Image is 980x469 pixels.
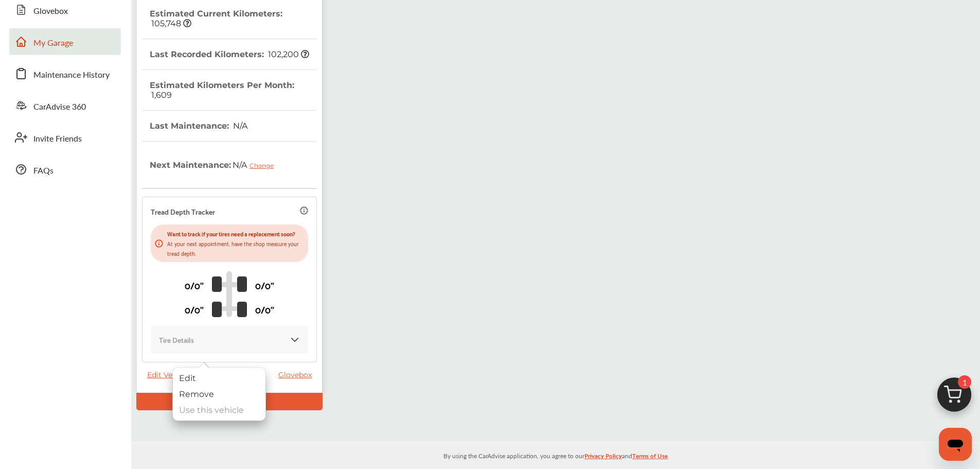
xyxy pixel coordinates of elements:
[255,301,274,317] p: 0/0"
[136,393,323,410] div: Default
[9,156,121,183] a: FAQs
[250,162,279,169] div: Change
[150,70,317,110] th: Estimated Kilometers Per Month :
[33,164,54,178] span: FAQs
[266,49,309,59] span: 102,200
[150,39,309,70] th: Last Recorded Kilometers :
[185,301,204,317] p: 0/0"
[632,450,668,466] a: Terms of Use
[159,334,194,345] p: Tire Details
[33,68,110,82] span: Maintenance History
[584,450,622,466] a: Privacy Policy
[212,271,247,317] img: tire_track_logo.b900bcbc.svg
[958,375,971,389] span: 1
[150,111,247,141] th: Last Maintenance :
[147,370,199,379] span: Edit Vehicle
[33,5,68,18] span: Glovebox
[167,238,304,258] p: At your next appointment, have the shop measure your tread depth.
[939,428,972,461] iframe: Button to launch messaging window
[9,92,121,119] a: CarAdvise 360
[9,60,121,87] a: Maintenance History
[33,132,82,146] span: Invite Friends
[231,152,281,178] span: N/A
[9,28,121,55] a: My Garage
[185,277,204,293] p: 0/0"
[151,205,215,217] p: Tread Depth Tracker
[173,386,265,402] div: Remove
[173,402,265,418] div: Use this vehicle
[231,121,247,131] span: N/A
[290,335,300,345] img: KOKaJQAAAABJRU5ErkJggg==
[150,19,191,28] span: 105,748
[33,100,86,114] span: CarAdvise 360
[131,450,980,461] p: By using the CarAdvise application, you agree to our and
[150,142,281,188] th: Next Maintenance :
[33,37,73,50] span: My Garage
[255,277,274,293] p: 0/0"
[173,370,265,386] div: Edit
[9,124,121,151] a: Invite Friends
[278,370,317,379] a: Glovebox
[150,90,172,100] span: 1,609
[167,229,304,238] p: Want to track if your tires need a replacement soon?
[930,373,979,422] img: cart_icon.3d0951e8.svg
